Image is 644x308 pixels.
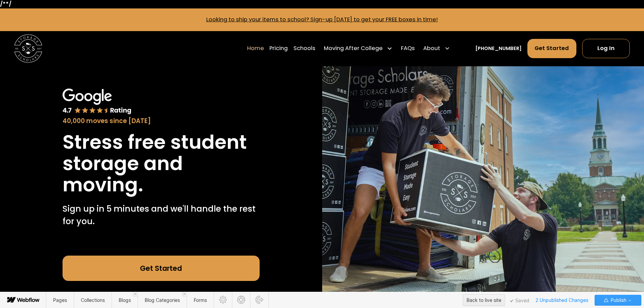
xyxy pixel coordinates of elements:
[401,39,415,58] a: FAQs
[182,292,187,297] a: Close 'Blog Categories' tab
[527,39,577,58] a: Get Started
[14,34,42,63] a: home
[119,297,131,303] span: Blogs
[133,292,138,297] a: Close 'Blogs' tab
[324,44,383,53] div: Moving After College
[206,16,438,23] a: Looking to ship your items to school? Sign-up [DATE] to get your FREE boxes in time!
[293,39,315,58] a: Schools
[63,203,260,228] p: Sign up in 5 minutes and we'll handle the rest for you.
[609,295,626,305] span: Publish
[510,299,529,303] span: Saved
[595,295,641,306] button: Publish
[321,39,396,58] div: Moving After College
[145,297,180,303] span: Blog Categories
[421,39,453,58] div: About
[53,297,67,303] span: Pages
[269,39,288,58] a: Pricing
[247,39,264,58] a: Home
[63,256,260,281] a: Get Started
[467,295,501,305] div: Back to live site
[194,297,207,303] span: Forms
[532,295,591,305] span: 2 Unpublished Changes
[423,44,440,53] div: About
[81,297,105,303] span: Collections
[14,34,42,63] img: Storage Scholars main logo
[63,116,260,126] div: 40,000 moves since [DATE]
[463,294,505,306] button: Back to live site
[63,89,132,115] img: Google 4.7 star rating
[582,39,630,58] a: Log In
[63,132,260,195] h1: Stress free student storage and moving.
[475,45,522,52] a: [PHONE_NUMBER]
